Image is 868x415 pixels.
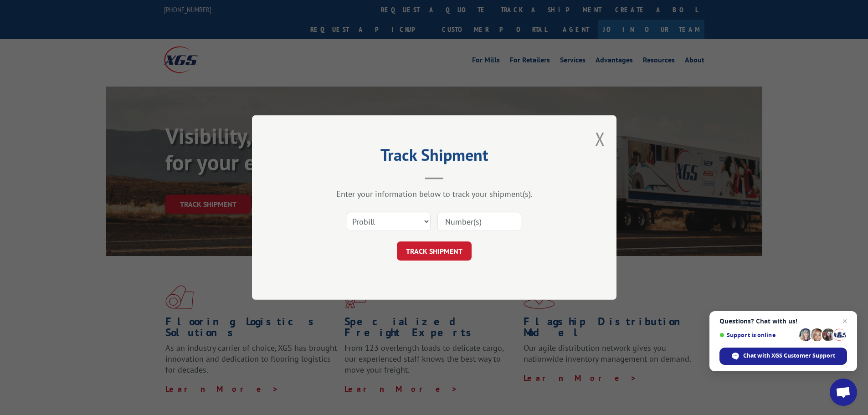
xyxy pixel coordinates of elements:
button: TRACK SHIPMENT [397,241,472,261]
h2: Track Shipment [298,149,571,166]
button: Close modal [595,127,605,151]
div: Enter your information below to track your shipment(s). [298,189,571,199]
span: Questions? Chat with us! [719,318,847,325]
a: Open chat [830,379,857,406]
span: Support is online [719,332,796,338]
span: Chat with XGS Customer Support [719,348,847,365]
span: Chat with XGS Customer Support [743,352,835,360]
input: Number(s) [437,212,521,231]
